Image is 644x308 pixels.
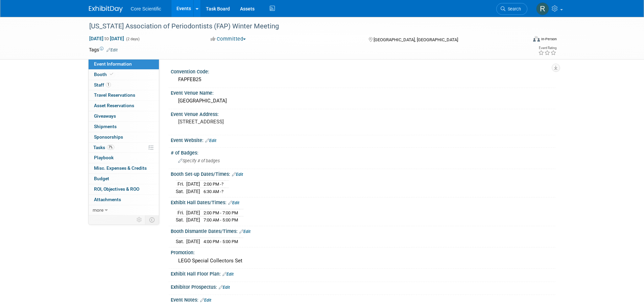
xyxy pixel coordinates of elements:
[200,298,211,303] a: Edit
[145,215,159,224] td: Toggle Event Tabs
[176,96,550,106] div: [GEOGRAPHIC_DATA]
[533,36,540,42] img: Format-Inperson.png
[93,207,103,213] span: more
[89,132,159,142] a: Sponsorships
[125,37,140,41] span: (2 days)
[176,74,550,85] div: FAPFEB25
[186,188,200,195] td: [DATE]
[204,217,238,222] span: 7:00 AM - 5:00 PM
[87,20,517,32] div: [US_STATE] Association of Periodontists (FAP) Winter Meeting
[171,169,555,178] div: Booth Set-up Dates/Times:
[171,226,555,235] div: Booth Dismantle Dates/Times:
[221,182,223,187] span: ?
[178,119,324,125] pre: [STREET_ADDRESS]
[171,295,555,304] div: Event Notes:
[219,285,230,290] a: Edit
[94,134,123,140] span: Sponsorships
[89,143,159,153] a: Tasks7%
[131,6,161,11] span: Core Scientific
[204,182,223,187] span: 2:00 PM -
[89,35,124,42] span: [DATE] [DATE]
[89,184,159,194] a: ROI, Objectives & ROO
[89,6,123,13] img: ExhibitDay
[89,153,159,163] a: Playbook
[221,189,223,194] span: ?
[204,210,238,215] span: 2:00 PM - 7:00 PM
[496,3,527,15] a: Search
[89,90,159,100] a: Travel Reservations
[94,124,117,129] span: Shipments
[487,35,557,45] div: Event Format
[89,70,159,80] a: Booth
[536,2,549,15] img: Rachel Wolff
[94,82,111,88] span: Staff
[171,197,555,206] div: Exhibit Hall Dates/Times:
[228,200,239,205] a: Edit
[541,37,557,42] div: In-Person
[205,138,216,143] a: Edit
[107,145,114,150] span: 7%
[89,195,159,205] a: Attachments
[94,61,132,67] span: Event Information
[94,72,115,77] span: Booth
[239,229,251,234] a: Edit
[89,46,118,53] td: Tags
[538,46,556,50] div: Event Rating
[94,165,147,171] span: Misc. Expenses & Credits
[222,272,234,277] a: Edit
[89,59,159,69] a: Event Information
[171,282,555,291] div: Exhibitor Prospectus:
[134,215,145,224] td: Personalize Event Tab Strip
[89,205,159,215] a: more
[204,189,223,194] span: 6:30 AM -
[505,6,521,11] span: Search
[208,35,248,43] button: Committed
[89,111,159,121] a: Giveaways
[94,176,109,181] span: Budget
[94,113,116,119] span: Giveaways
[89,80,159,90] a: Staff1
[171,88,555,96] div: Event Venue Name:
[176,256,550,266] div: LEGO Special Collectors Set
[204,239,238,244] span: 4:00 PM - 5:00 PM
[171,148,555,156] div: # of Badges:
[171,135,555,144] div: Event Website:
[186,209,200,216] td: [DATE]
[176,209,186,216] td: Fri.
[89,163,159,173] a: Misc. Expenses & Credits
[176,181,186,188] td: Fri.
[89,174,159,184] a: Budget
[171,67,555,75] div: Convention Code:
[171,269,555,278] div: Exhibit Hall Floor Plan:
[106,48,118,52] a: Edit
[176,216,186,223] td: Sat.
[94,186,139,192] span: ROI, Objectives & ROO
[93,145,114,150] span: Tasks
[178,158,220,163] span: Specify # of badges
[186,216,200,223] td: [DATE]
[94,103,134,108] span: Asset Reservations
[176,238,186,245] td: Sat.
[89,122,159,132] a: Shipments
[374,37,458,42] span: [GEOGRAPHIC_DATA], [GEOGRAPHIC_DATA]
[106,82,111,87] span: 1
[94,197,121,202] span: Attachments
[186,238,200,245] td: [DATE]
[186,181,200,188] td: [DATE]
[103,36,110,41] span: to
[94,92,135,98] span: Travel Reservations
[110,72,113,76] i: Booth reservation complete
[232,172,243,177] a: Edit
[176,188,186,195] td: Sat.
[171,109,555,118] div: Event Venue Address:
[171,247,555,256] div: Promotion:
[94,155,114,160] span: Playbook
[89,101,159,111] a: Asset Reservations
